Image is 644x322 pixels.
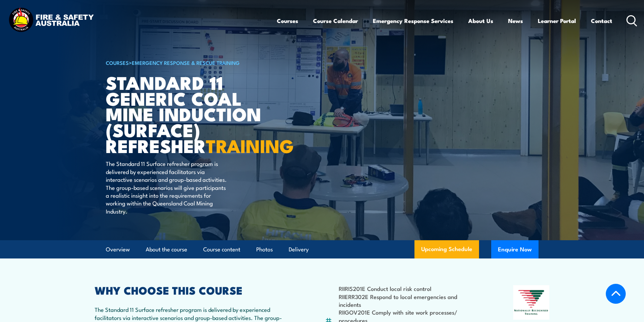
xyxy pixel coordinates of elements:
[414,240,479,258] a: Upcoming Schedule
[491,240,539,258] button: Enquire Now
[106,159,229,215] p: The Standard 11 Surface refresher program is delivered by experienced facilitators via interactiv...
[206,131,294,159] strong: TRAINING
[256,241,273,258] a: Photos
[106,241,130,258] a: Overview
[106,58,273,67] h6: >
[591,12,612,30] a: Contact
[289,241,309,258] a: Delivery
[339,293,480,308] li: RIIERR302E Respond to local emergencies and incidents
[106,74,273,153] h1: Standard 11 Generic Coal Mine Induction (Surface) Refresher
[339,284,480,292] li: RIIRIS201E Conduct local risk control
[373,12,453,30] a: Emergency Response Services
[146,241,187,258] a: About the course
[313,12,358,30] a: Course Calendar
[132,59,240,66] a: Emergency Response & Rescue Training
[538,12,576,30] a: Learner Portal
[95,285,292,295] h2: WHY CHOOSE THIS COURSE
[468,12,493,30] a: About Us
[513,285,550,320] img: Nationally Recognised Training logo.
[508,12,523,30] a: News
[203,241,240,258] a: Course content
[106,59,129,66] a: COURSES
[277,12,298,30] a: Courses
